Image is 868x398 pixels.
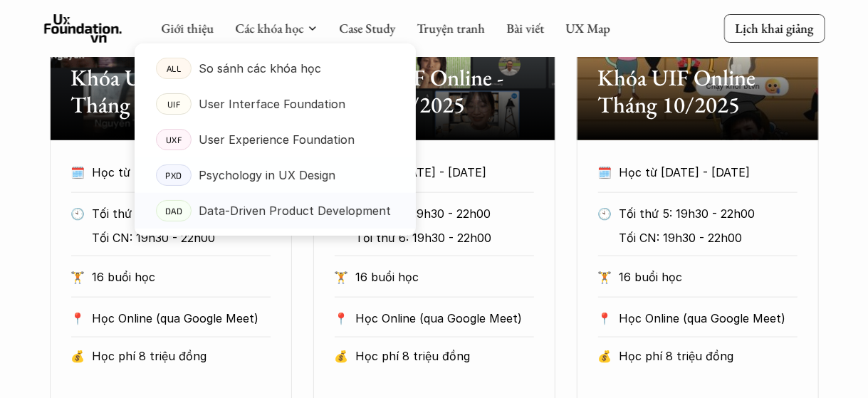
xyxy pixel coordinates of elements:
h2: Khóa UIF Online Tháng 10/2025 [598,64,798,119]
p: Tối thứ 2: 19h30 - 22h00 [356,203,555,224]
a: UXFUser Experience Foundation [135,122,416,157]
p: Lịch khai giảng [735,20,813,36]
p: Tối CN: 19h30 - 22h00 [93,227,291,248]
p: Tối thứ 5: 19h30 - 22h00 [93,203,291,224]
p: 💰 [71,345,85,367]
a: ALLSo sánh các khóa học [135,51,416,86]
p: Tối thứ 6: 19h30 - 22h00 [356,227,555,248]
p: Psychology in UX Design [199,164,335,186]
p: Học phí 8 triệu đồng [93,345,271,367]
p: Học Online (qua Google Meet) [619,308,798,329]
a: Case Study [339,20,395,36]
p: Học phí 8 triệu đồng [619,345,798,367]
p: DAD [165,206,183,216]
p: 📍 [71,312,85,325]
a: UIFUser Interface Foundation [135,86,416,122]
p: 🗓️ [598,162,612,183]
p: 16 buổi học [356,266,534,288]
p: PXD [165,170,182,180]
p: 16 buổi học [619,266,798,288]
a: PXDPsychology in UX Design [135,157,416,193]
p: 📍 [598,312,612,325]
p: Học từ [DATE] - [DATE] [619,162,798,183]
p: Học từ [DATE] - [DATE] [356,162,534,183]
p: 💰 [335,345,349,367]
p: Tối thứ 5: 19h30 - 22h00 [619,203,818,224]
p: So sánh các khóa học [199,58,321,79]
a: UX Map [565,20,610,36]
p: Học Online (qua Google Meet) [356,308,534,329]
a: Lịch khai giảng [723,14,825,42]
p: 🏋️ [71,266,85,288]
p: 🏋️ [598,266,612,288]
p: Học từ [DATE] đến [DATE] [93,162,271,183]
h2: Khóa UIF Online - Tháng 7/2025 [71,64,271,119]
a: Giới thiệu [161,20,214,36]
p: Tối CN: 19h30 - 22h00 [619,227,818,248]
p: UIF [167,99,181,109]
p: User Experience Foundation [199,129,355,150]
a: Truyện tranh [417,20,485,36]
p: Học phí 8 triệu đồng [356,345,534,367]
p: 16 buổi học [93,266,271,288]
p: UXF [166,135,182,145]
p: 📍 [335,312,349,325]
p: Học Online (qua Google Meet) [93,308,271,329]
p: 🕙 [598,203,612,224]
p: User Interface Foundation [199,93,345,115]
a: DADData-Driven Product Development [135,193,416,229]
p: Data-Driven Product Development [199,200,391,221]
a: Các khóa học [235,20,303,36]
p: 🗓️ [71,162,85,183]
a: Bài viết [506,20,544,36]
p: 🕙 [71,203,85,224]
p: 🏋️ [335,266,349,288]
p: 💰 [598,345,612,367]
p: ALL [167,63,182,73]
h2: Khóa UIF Online - Tháng 8/2025 [335,64,534,119]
